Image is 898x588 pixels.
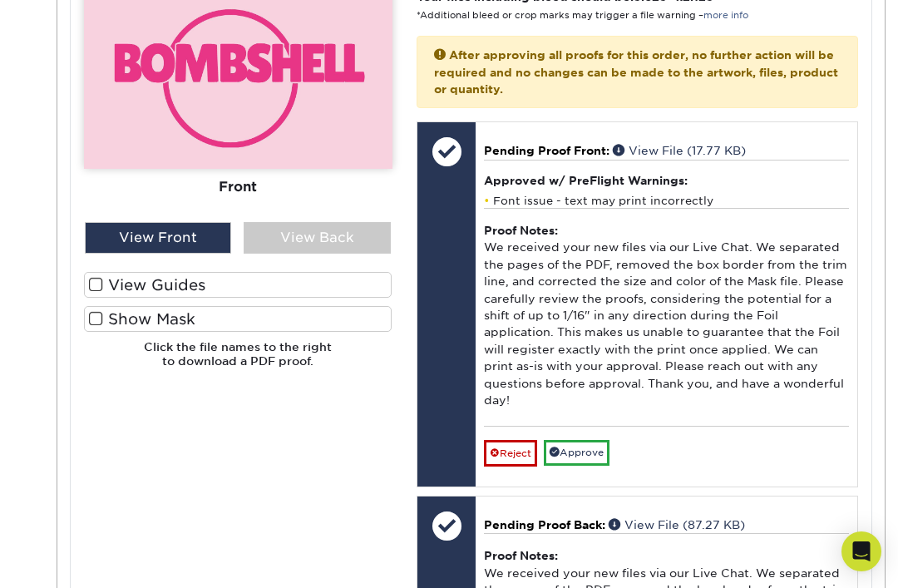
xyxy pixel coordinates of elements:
div: We received your new files via our Live Chat. We separated the pages of the PDF, removed the box ... [484,208,849,426]
strong: After approving all proofs for this order, no further action will be required and no changes can ... [434,48,838,96]
strong: Proof Notes: [484,224,558,237]
li: Font issue - text may print incorrectly [484,194,849,208]
a: View File (87.27 KB) [609,518,745,531]
a: View File (17.77 KB) [613,144,746,157]
div: View Back [244,222,391,254]
span: Pending Proof Front: [484,144,609,157]
a: Reject [484,440,537,467]
div: Open Intercom Messenger [841,531,881,571]
a: Approve [544,440,609,466]
h6: Click the file names to the right to download a PDF proof. [84,340,392,381]
a: more info [703,10,748,21]
label: View Guides [84,272,392,298]
small: *Additional bleed or crop marks may trigger a file warning – [417,10,748,21]
strong: Proof Notes: [484,549,558,562]
div: Front [84,169,392,205]
span: Pending Proof Back: [484,518,605,531]
h4: Approved w/ PreFlight Warnings: [484,174,849,187]
label: Show Mask [84,306,392,332]
div: View Front [85,222,232,254]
